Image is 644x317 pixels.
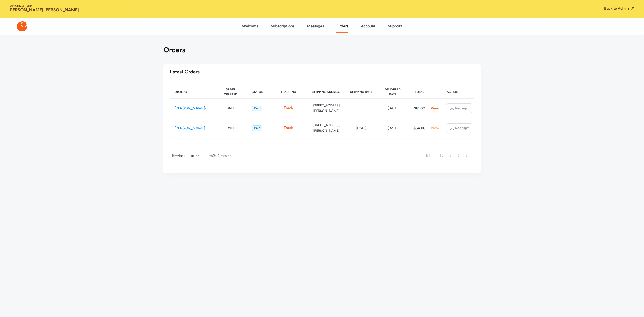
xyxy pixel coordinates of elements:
a: Messages [307,20,324,33]
div: [STREET_ADDRESS][PERSON_NAME] [311,103,341,114]
div: $54.00 [410,125,429,131]
button: Receipt [446,123,472,133]
div: [DATE] [350,125,373,131]
div: [DATE] [381,125,404,131]
a: Account [361,20,375,33]
th: Shipping Date [346,86,377,99]
th: Shipping Address [307,86,346,99]
a: Orders [336,20,348,33]
div: $81.00 [410,106,429,111]
a: View [429,106,439,111]
strong: [PERSON_NAME] [PERSON_NAME] [9,8,79,12]
th: Tracking [270,86,307,99]
div: [STREET_ADDRESS][PERSON_NAME] [311,123,341,134]
div: [DATE] [381,106,404,111]
span: Receipt [455,126,469,130]
th: Delivered Date [377,86,408,99]
a: Track [284,126,293,130]
div: – [350,106,373,111]
span: Receipt [455,106,469,110]
a: Support [388,20,402,33]
h2: Latest Orders [170,67,200,77]
h1: Orders [163,46,185,54]
span: Paid [252,106,262,111]
a: Track [284,106,293,110]
th: Total [408,86,431,99]
span: IMITATING USER [9,5,79,8]
a: Welcome [242,20,258,33]
div: [DATE] [221,125,241,131]
th: Order # [170,86,216,99]
button: Receipt [446,103,472,113]
th: Action [431,86,474,99]
a: [PERSON_NAME]-ES-00139477 [175,106,228,110]
a: View [429,126,439,131]
th: Order Created [216,86,245,99]
span: 1 to 2 / 2 results [208,153,231,158]
a: Subscriptions [271,20,294,33]
span: Paid [252,125,262,131]
div: [DATE] [221,106,241,111]
span: Entries: [172,153,185,158]
th: Status [245,86,270,99]
button: Back to Admin [604,6,635,11]
a: [PERSON_NAME]-ES-00037170 [175,126,229,130]
span: 1 / 1 [425,153,430,158]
